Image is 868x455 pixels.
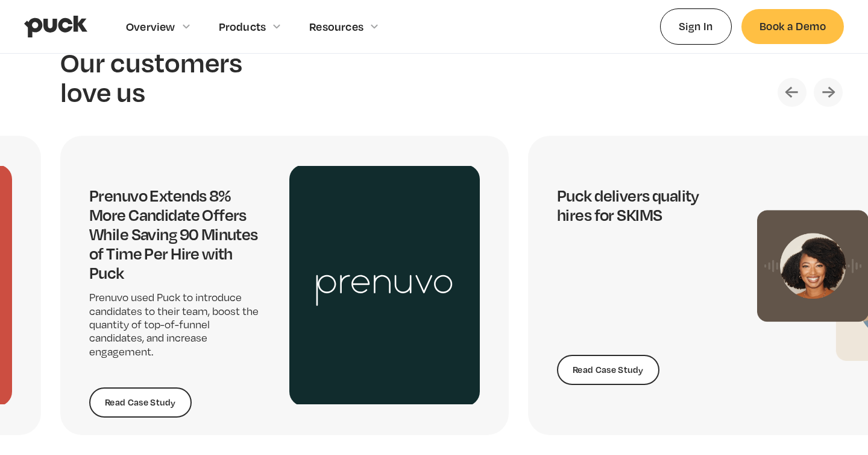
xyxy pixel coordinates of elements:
a: Sign In [660,8,732,44]
h4: Prenuvo Extends 8% More Candidate Offers While Saving 90 Minutes of Time Per Hire with Puck [89,186,260,282]
div: 4 / 5 [60,136,509,435]
a: Book a Demo [741,9,844,43]
a: Read Case Study [89,387,192,418]
div: Overview [126,20,175,33]
h2: Our customers love us [60,47,253,107]
a: Read Case Study [557,355,659,385]
div: Previous slide [778,78,807,107]
h4: Puck delivers quality hires for SKIMS [557,186,728,224]
p: Prenuvo used Puck to introduce candidates to their team, boost the quantity of top-of-funnel cand... [89,291,260,358]
div: Products [219,20,266,33]
div: Next slide [814,78,843,107]
div: Resources [309,20,363,33]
